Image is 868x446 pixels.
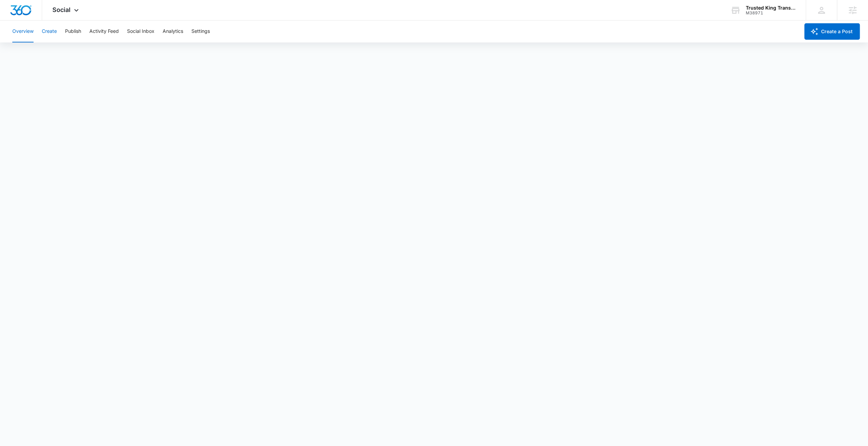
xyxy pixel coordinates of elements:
[746,11,796,15] div: account id
[163,21,183,42] button: Analytics
[191,21,210,42] button: Settings
[746,5,796,11] div: account name
[12,21,34,42] button: Overview
[804,23,860,40] button: Create a Post
[65,21,81,42] button: Publish
[89,21,119,42] button: Activity Feed
[127,21,154,42] button: Social Inbox
[42,21,57,42] button: Create
[52,6,71,13] span: Social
